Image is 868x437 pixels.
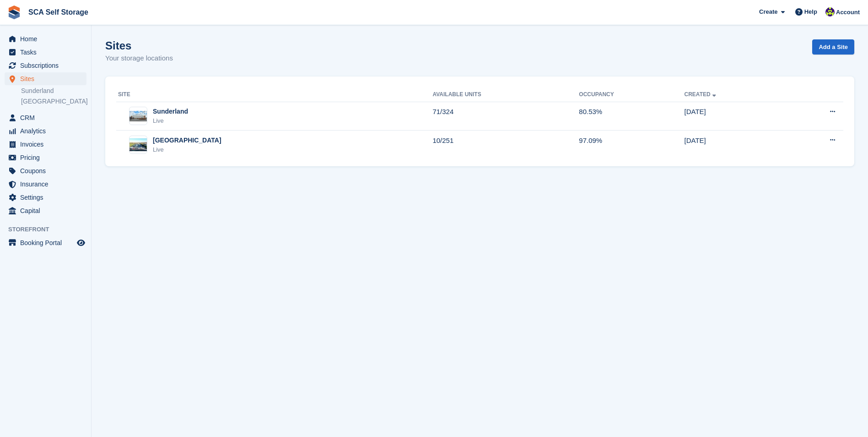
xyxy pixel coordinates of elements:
p: Your storage locations [105,53,173,64]
h1: Sites [105,39,173,52]
td: 80.53% [579,102,684,131]
div: Live [153,116,188,126]
span: Storefront [8,225,91,234]
a: menu [5,33,86,45]
th: Site [116,87,432,102]
a: menu [5,164,86,177]
td: 10/251 [432,131,579,159]
a: Add a Site [812,39,854,55]
span: Coupons [20,164,75,177]
div: Sunderland [153,107,188,116]
a: Preview store [75,237,86,248]
span: Capital [20,204,75,217]
span: Pricing [20,151,75,164]
span: Booking Portal [20,236,75,249]
th: Occupancy [579,87,684,102]
img: Image of Sheffield site [129,138,147,152]
a: menu [5,151,86,164]
a: menu [5,204,86,217]
span: Insurance [20,178,75,191]
img: stora-icon-8386f47178a22dfd0bd8f6a31ec36ba5ce8667c1dd55bd0f319d3a0aa187defe.svg [7,5,21,19]
td: [DATE] [685,131,785,159]
a: menu [5,236,86,249]
a: menu [5,72,86,85]
span: CRM [20,111,75,124]
a: menu [5,59,86,72]
span: Settings [20,191,75,204]
span: Sites [20,72,75,85]
td: [DATE] [685,102,785,131]
span: Analytics [20,125,75,137]
a: SCA Self Storage [25,5,92,20]
a: menu [5,111,86,124]
a: Sunderland [21,87,86,95]
span: Tasks [20,46,75,59]
a: menu [5,191,86,204]
a: Created [685,91,718,98]
span: Subscriptions [20,59,75,72]
td: 71/324 [432,102,579,131]
th: Available Units [432,87,579,102]
a: menu [5,46,86,59]
td: 97.09% [579,131,684,159]
span: Account [836,8,860,17]
div: [GEOGRAPHIC_DATA] [153,136,221,145]
a: menu [5,178,86,191]
a: menu [5,125,86,137]
span: Create [759,7,777,16]
a: menu [5,138,86,151]
span: Help [804,7,817,16]
span: Home [20,33,75,45]
img: Thomas Webb [825,7,835,16]
img: Image of Sunderland site [129,111,147,121]
div: Live [153,145,221,154]
a: [GEOGRAPHIC_DATA] [21,97,86,106]
span: Invoices [20,138,75,151]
